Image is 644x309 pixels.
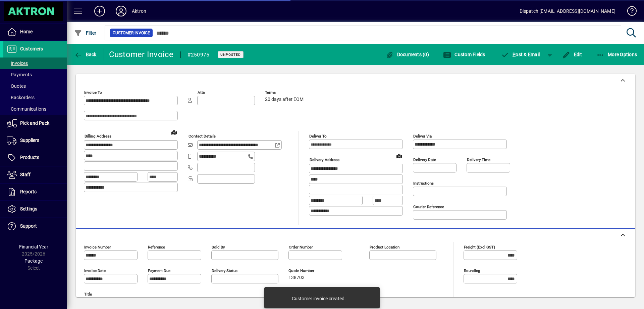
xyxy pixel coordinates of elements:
button: Documents (0) [384,48,431,61]
a: Products [3,149,67,166]
span: Pick and Pack [20,120,49,126]
mat-label: Reference [148,245,165,249]
mat-label: Invoice number [84,245,111,249]
span: 138703 [288,275,305,280]
span: Financial Year [19,244,48,249]
mat-label: Freight (excl GST) [464,245,495,249]
mat-label: Deliver via [413,134,432,139]
span: P [513,52,516,57]
mat-label: Deliver To [309,134,327,139]
a: Backorders [3,92,67,103]
a: Communications [3,103,67,115]
div: #250975 [187,49,210,60]
span: Quote number [288,269,329,273]
a: Suppliers [3,132,67,149]
span: Custom Fields [443,52,485,57]
span: More Options [596,52,637,57]
span: Package [24,258,43,264]
mat-label: Sold by [212,245,225,249]
span: Support [20,223,37,229]
span: Filter [74,30,97,36]
span: Reports [20,189,37,194]
mat-label: Rounding [464,268,480,273]
span: ost & Email [501,52,540,57]
span: Home [20,29,33,34]
a: View on map [169,127,179,138]
button: More Options [595,48,639,61]
span: Staff [20,172,31,177]
button: Post & Email [498,48,543,61]
mat-label: Delivery date [413,157,436,162]
a: Knowledge Base [622,1,636,23]
a: Pick and Pack [3,115,67,132]
mat-label: Delivery status [212,268,237,273]
span: Quotes [7,83,26,89]
div: Customer Invoice [109,49,174,60]
a: Payments [3,69,67,80]
button: Edit [560,48,584,61]
span: Products [20,155,39,160]
a: Staff [3,166,67,183]
button: Add [89,5,110,17]
div: Customer invoice created. [292,295,346,302]
span: Suppliers [20,138,39,143]
span: Backorders [7,95,35,100]
mat-label: Product location [370,245,399,249]
button: Filter [72,27,98,39]
a: View on map [394,150,405,161]
span: Invoices [7,61,28,66]
app-page-header-button: Back [67,48,104,61]
span: Edit [562,52,582,57]
span: Documents (0) [385,52,429,57]
mat-label: Delivery time [467,157,490,162]
mat-label: Invoice date [84,268,106,273]
a: Settings [3,201,67,218]
mat-label: Courier Reference [413,204,444,209]
mat-label: Title [84,292,92,297]
a: Home [3,24,67,40]
span: Customer Invoice [113,30,150,36]
button: Back [72,48,98,61]
span: Customers [20,46,43,51]
span: Back [74,52,97,57]
div: Aktron [132,6,146,16]
span: 20 days after EOM [265,97,304,102]
button: Profile [110,5,132,17]
mat-label: Order number [289,245,313,249]
a: Quotes [3,80,67,92]
span: Settings [20,206,37,211]
span: Payments [7,72,32,77]
span: Terms [265,90,305,95]
a: Support [3,218,67,235]
a: Reports [3,184,67,200]
span: Communications [7,106,46,112]
mat-label: Payment due [148,268,170,273]
div: Dispatch [EMAIL_ADDRESS][DOMAIN_NAME] [520,6,615,16]
span: Unposted [220,52,241,57]
mat-label: Invoice To [84,90,102,95]
mat-label: Attn [198,90,205,95]
mat-label: Instructions [413,181,434,186]
button: Custom Fields [441,48,487,61]
a: Invoices [3,57,67,69]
